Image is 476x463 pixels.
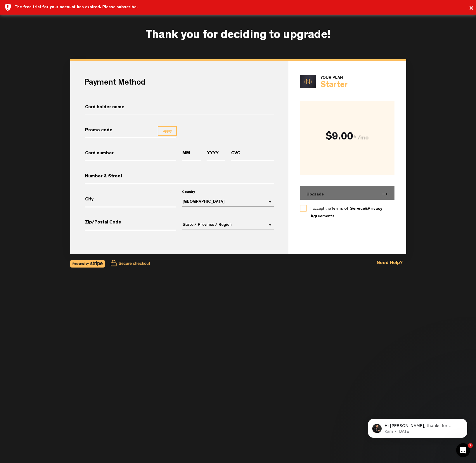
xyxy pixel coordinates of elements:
div: Your Plan [321,75,348,81]
a: Need Help? [377,261,403,265]
label: I accept the & . [311,205,384,220]
md-select: Country: Canada [182,197,274,207]
div: Starter [321,81,348,90]
i: trending_flat [381,191,388,198]
span: 2 [468,443,473,448]
div: $9.00 [326,132,369,144]
div: The free trial for your account has expired. Please subscribe. [15,4,472,10]
button: × [469,3,473,14]
a: Terms of Service [331,207,365,211]
md-select: State / Province / Region [182,220,274,230]
button: Upgradetrending_flat [300,186,394,200]
h3: Thank you for deciding to upgrade! [146,29,331,42]
button: Apply [158,126,177,136]
iframe: Intercom notifications message [359,406,476,447]
span: Upgrade [307,192,324,198]
h3: Payment Method [84,77,146,89]
div: [GEOGRAPHIC_DATA] [183,200,225,204]
iframe: Intercom live chat [456,443,470,457]
span: * /mo [353,135,369,141]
